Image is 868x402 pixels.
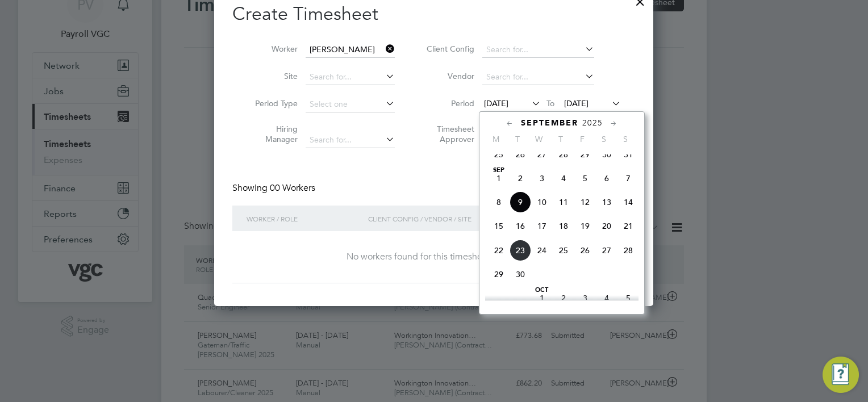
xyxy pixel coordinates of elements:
span: 22 [488,240,510,261]
span: 8 [488,191,510,213]
span: Oct [531,287,553,293]
span: 28 [553,144,574,165]
span: W [528,134,550,144]
span: 10 [531,191,553,213]
label: Hiring Manager [247,124,298,144]
span: To [543,96,558,111]
span: 00 Workers [270,182,315,194]
input: Select one [306,97,395,112]
span: T [507,134,528,144]
span: 18 [553,215,574,237]
span: 26 [510,144,531,165]
span: 13 [596,191,617,213]
span: 17 [531,215,553,237]
input: Search for... [306,42,395,58]
label: Site [247,71,298,81]
span: 26 [574,240,596,261]
span: 4 [596,287,617,309]
span: 23 [510,240,531,261]
span: 2 [510,167,531,189]
span: 29 [574,144,596,165]
span: 1 [488,167,510,189]
span: M [485,134,507,144]
span: 24 [531,240,553,261]
span: 28 [617,240,639,261]
input: Search for... [306,132,395,148]
span: 21 [617,215,639,237]
span: 1 [531,287,553,309]
span: 3 [531,167,553,189]
div: Client Config / Vendor / Site [365,206,548,232]
span: 15 [488,215,510,237]
label: Period Type [247,98,298,108]
button: Engage Resource Center [823,357,859,393]
div: No workers found for this timesheet period. [244,251,624,263]
span: 12 [574,191,596,213]
span: F [571,134,593,144]
span: 9 [510,191,531,213]
span: 14 [617,191,639,213]
span: 30 [596,144,617,165]
span: 2 [553,287,574,309]
span: September [521,118,578,128]
span: Sep [488,167,510,173]
span: 29 [488,263,510,285]
span: 25 [553,240,574,261]
span: 31 [617,144,639,165]
input: Search for... [482,69,594,85]
span: 27 [531,144,553,165]
span: 2025 [582,118,603,128]
span: 7 [617,167,639,189]
span: T [550,134,571,144]
label: Vendor [423,71,474,81]
span: 4 [553,167,574,189]
span: S [593,134,615,144]
span: 5 [617,287,639,309]
span: 19 [574,215,596,237]
span: 16 [510,215,531,237]
input: Search for... [482,42,594,58]
span: 27 [596,240,617,261]
label: Period [423,98,474,108]
h2: Create Timesheet [232,2,635,26]
span: [DATE] [564,98,589,108]
label: Timesheet Approver [423,124,474,144]
span: 30 [510,263,531,285]
span: 25 [488,144,510,165]
div: Showing [232,182,318,194]
span: 20 [596,215,617,237]
span: 3 [574,287,596,309]
label: Client Config [423,44,474,54]
label: Worker [247,44,298,54]
div: Worker / Role [244,206,365,232]
span: S [615,134,636,144]
input: Search for... [306,69,395,85]
span: 11 [553,191,574,213]
span: 5 [574,167,596,189]
span: [DATE] [484,98,508,108]
span: 6 [596,167,617,189]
